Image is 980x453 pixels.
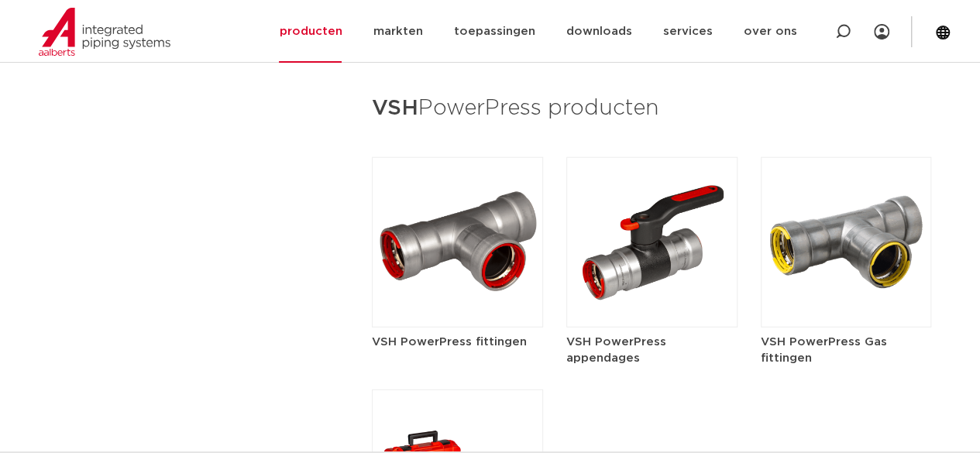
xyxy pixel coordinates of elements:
[761,334,932,366] h5: VSH PowerPress Gas fittingen
[566,236,738,366] a: VSH PowerPress appendages
[372,91,931,127] h3: PowerPress producten
[372,334,543,350] h5: VSH PowerPress fittingen
[372,236,543,350] a: VSH PowerPress fittingen
[761,236,932,366] a: VSH PowerPress Gas fittingen
[372,98,418,119] strong: VSH
[566,334,738,366] h5: VSH PowerPress appendages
